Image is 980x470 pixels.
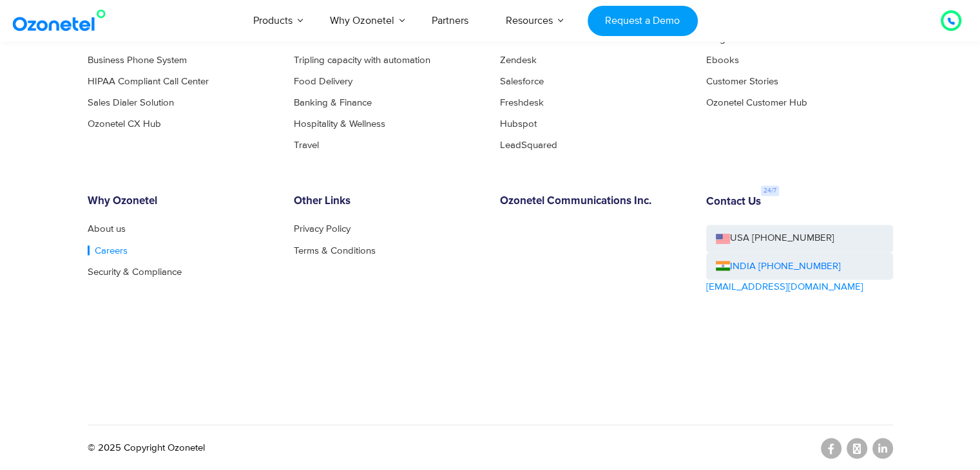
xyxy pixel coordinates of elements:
a: Food Delivery [294,77,352,86]
img: us-flag.png [716,234,730,243]
a: Business Phone System [88,55,187,65]
a: Ozonetel Customer Hub [706,98,807,108]
a: Banking & Finance [294,98,372,108]
a: INDIA [PHONE_NUMBER] [716,259,841,274]
p: © 2025 Copyright Ozonetel [88,440,205,455]
a: Hospitality & Wellness [294,119,385,129]
a: Request a Demo [588,6,698,36]
a: HIPAA Compliant Call Center [88,77,209,86]
a: About us [88,224,126,234]
a: Tripling capacity with automation [294,55,430,65]
h6: Other Links [294,195,481,208]
img: ind-flag.png [716,261,730,270]
a: Zendesk [500,55,537,65]
h6: Ozonetel Communications Inc. [500,195,687,208]
a: Customer Stories [706,77,778,86]
a: USA [PHONE_NUMBER] [706,225,893,252]
a: Freshdesk [500,98,544,108]
a: Ozonetel CX Hub [88,119,161,129]
a: LeadSquared [500,140,557,150]
a: Terms & Conditions [294,245,376,255]
h6: Contact Us [706,196,761,209]
a: Security & Compliance [88,267,182,276]
a: Hubspot [500,119,537,129]
h6: Why Ozonetel [88,195,274,208]
a: Careers [88,245,128,255]
a: Privacy Policy [294,224,351,234]
a: Call Center Solution [88,34,170,44]
a: Sales Dialer Solution [88,98,174,108]
a: [EMAIL_ADDRESS][DOMAIN_NAME] [706,279,863,294]
a: Salesforce [500,77,544,86]
a: Blog [706,34,725,44]
a: Ebooks [706,55,739,65]
a: Travel [294,140,319,150]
